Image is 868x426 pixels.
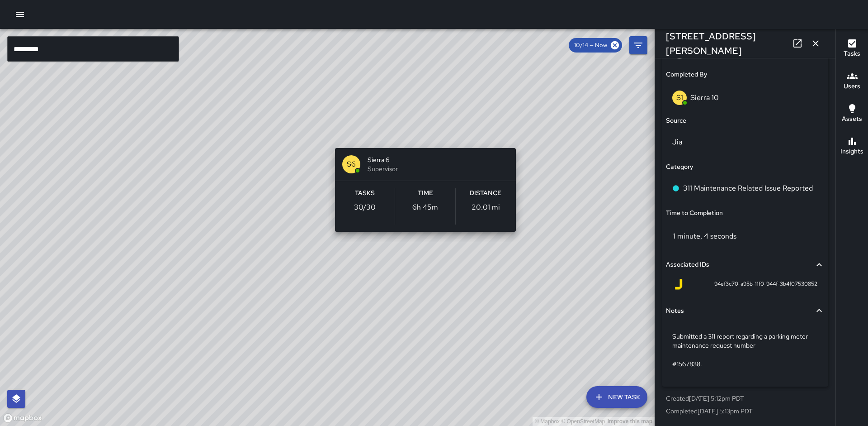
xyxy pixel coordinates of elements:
button: Associated IDs [666,254,825,275]
button: Notes [666,301,825,321]
button: S6Sierra 6SupervisorTasks30/30Time6h 45mDistance20.01 mi [335,148,516,232]
p: 1 minute, 4 seconds [673,231,736,241]
button: Tasks [836,33,868,65]
span: Sierra 6 [368,155,509,164]
p: Completed [DATE] 5:13pm PDT [666,407,825,416]
h6: Distance [470,188,501,198]
h6: Insights [840,147,863,157]
h6: Users [844,81,860,91]
h6: [STREET_ADDRESS][PERSON_NAME] [666,29,788,58]
button: Users [836,65,868,98]
p: Submitted a 311 report regarding a parking meter maintenance request number #1567838. [672,332,818,368]
p: 30 / 30 [354,202,376,213]
h6: Tasks [844,49,860,59]
span: 10/14 — Now [569,41,613,50]
p: Jia [672,137,818,148]
h6: Associated IDs [666,260,709,270]
div: 10/14 — Now [569,38,622,53]
h6: Time [418,188,433,198]
p: 311 Maintenance Related Issue Reported [683,183,813,194]
p: 6h 45m [412,202,438,213]
h6: Assets [842,114,862,124]
p: S1 [676,92,683,103]
h6: Tasks [355,188,375,198]
h6: Notes [666,306,684,316]
button: Assets [836,98,868,130]
button: New Task [586,386,647,408]
button: Filters [629,36,647,54]
h6: Category [666,162,693,172]
span: Supervisor [368,164,509,173]
button: Insights [836,130,868,163]
p: Created [DATE] 5:12pm PDT [666,394,825,403]
p: 20.01 mi [472,202,500,213]
span: 94ef3c70-a95b-11f0-944f-3b4f07530852 [714,280,817,289]
p: Sierra 10 [690,93,719,102]
h6: Completed By [666,70,707,80]
h6: Source [666,116,686,126]
h6: Time to Completion [666,208,723,218]
p: S6 [347,159,356,170]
